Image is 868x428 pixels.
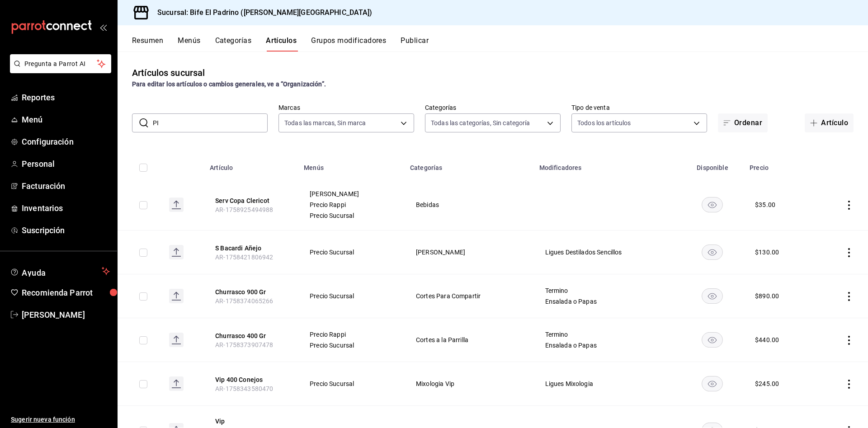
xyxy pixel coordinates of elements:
[6,66,111,75] a: Pregunta a Parrot AI
[215,331,288,340] button: edit-product-location
[298,151,405,179] th: Menús
[215,36,252,52] button: Categorías
[744,151,817,179] th: Precio
[545,298,670,305] span: Ensalada o Papas
[132,66,205,80] div: Artículos sucursal
[310,202,393,208] span: Precio Rappi
[278,104,414,111] label: Marcas
[215,196,288,205] button: edit-product-location
[571,104,707,111] label: Tipo de venta
[431,118,530,127] span: Todas las categorías, Sin categoría
[405,151,533,179] th: Categorías
[22,180,110,192] span: Facturación
[150,7,373,18] h3: Sucursal: Bife El Padrino ([PERSON_NAME][GEOGRAPHIC_DATA])
[545,287,670,294] span: Termino
[425,104,561,111] label: Categorías
[844,201,854,210] button: actions
[24,59,97,69] span: Pregunta a Parrot AI
[844,336,854,345] button: actions
[284,118,366,127] span: Todas las marcas, Sin marca
[416,293,522,299] span: Cortes Para Compartir
[22,287,110,299] span: Recomienda Parrot
[755,248,779,257] div: $ 130.00
[204,151,298,179] th: Artículo
[99,24,107,31] button: open_drawer_menu
[702,197,723,212] button: availability-product
[545,342,670,348] span: Ensalada o Papas
[805,113,854,132] button: Artículo
[22,136,110,148] span: Configuración
[416,337,522,343] span: Cortes a la Parrilla
[702,288,723,304] button: availability-product
[132,80,326,88] strong: Para editar los artículos o cambios generales, ve a “Organización”.
[22,91,110,103] span: Reportes
[310,381,393,387] span: Precio Sucursal
[22,266,98,277] span: Ayuda
[755,200,775,209] div: $ 35.00
[215,297,273,305] span: AR-1758374065266
[577,118,631,127] span: Todos los artículos
[132,36,868,52] div: navigation tabs
[416,381,522,387] span: Mixologia Vip
[311,36,386,52] button: Grupos modificadores
[153,114,268,132] input: Buscar artículo
[11,415,110,424] span: Sugerir nueva función
[416,202,522,208] span: Bebidas
[844,380,854,389] button: actions
[702,376,723,391] button: availability-product
[215,375,288,384] button: edit-product-location
[755,292,779,301] div: $ 890.00
[545,331,670,338] span: Termino
[215,341,273,348] span: AR-1758373907478
[310,293,393,299] span: Precio Sucursal
[844,292,854,301] button: actions
[718,113,768,132] button: Ordenar
[310,331,393,338] span: Precio Rappi
[22,202,110,214] span: Inventarios
[702,332,723,348] button: availability-product
[702,245,723,260] button: availability-product
[755,335,779,344] div: $ 440.00
[215,254,273,261] span: AR-1758421806942
[545,381,670,387] span: Ligues Mixologia
[215,206,273,213] span: AR-1758925494988
[22,113,110,126] span: Menú
[416,249,522,255] span: [PERSON_NAME]
[10,54,111,73] button: Pregunta a Parrot AI
[534,151,681,179] th: Modificadores
[310,342,393,348] span: Precio Sucursal
[755,379,779,388] div: $ 245.00
[844,248,854,257] button: actions
[178,36,200,52] button: Menús
[545,249,670,255] span: Ligues Destilados Sencillos
[215,287,288,296] button: edit-product-location
[22,224,110,236] span: Suscripción
[215,244,288,253] button: edit-product-location
[22,158,110,170] span: Personal
[310,191,393,197] span: [PERSON_NAME]
[401,36,429,52] button: Publicar
[681,151,744,179] th: Disponible
[310,249,393,255] span: Precio Sucursal
[132,36,163,52] button: Resumen
[310,212,393,219] span: Precio Sucursal
[266,36,297,52] button: Artículos
[22,309,110,321] span: [PERSON_NAME]
[215,385,273,392] span: AR-1758343580470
